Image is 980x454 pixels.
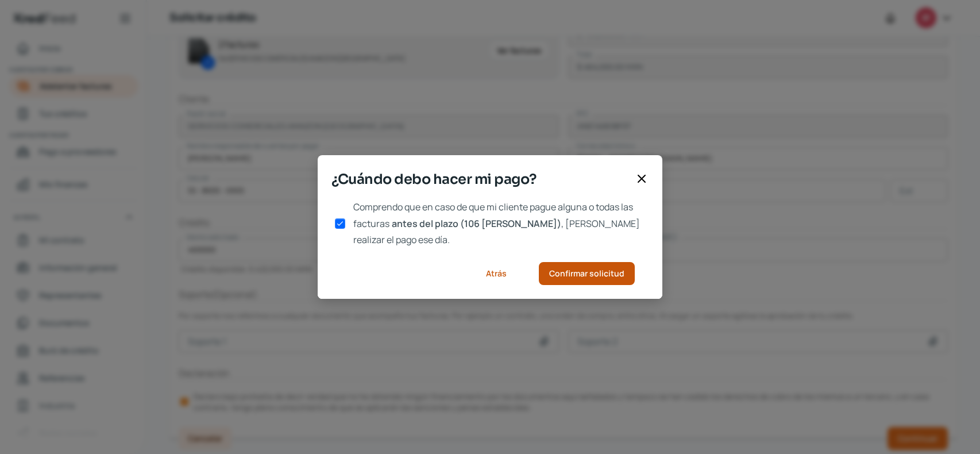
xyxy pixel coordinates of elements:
[472,262,520,285] button: Atrás
[331,169,630,190] span: ¿Cuándo debo hacer mi pago?
[539,262,635,285] button: Confirmar solicitud
[549,270,624,278] span: Confirmar solicitud
[486,270,507,278] span: Atrás
[392,217,561,230] span: antes del plazo (106 [PERSON_NAME])
[353,201,633,230] span: Comprendo que en caso de que mi cliente pague alguna o todas las facturas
